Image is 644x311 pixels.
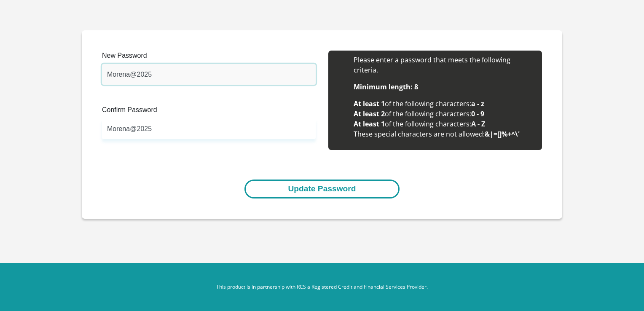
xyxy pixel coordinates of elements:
[354,99,385,108] b: At least 1
[102,118,316,139] input: Confirm Password
[244,180,399,198] button: Update Password
[354,109,534,119] li: of the following characters:
[354,55,534,75] li: Please enter a password that meets the following criteria.
[354,82,418,91] b: Minimum length: 8
[354,99,534,109] li: of the following characters:
[354,119,385,129] b: At least 1
[102,51,316,64] label: New Password
[102,64,316,85] input: Enter new Password
[485,129,520,139] b: &|=[]%+^\'
[88,283,556,291] p: This product is in partnership with RCS a Registered Credit and Financial Services Provider.
[471,119,485,129] b: A - Z
[354,129,534,139] li: These special characters are not allowed:
[471,109,484,118] b: 0 - 9
[354,119,534,129] li: of the following characters:
[471,99,484,108] b: a - z
[102,105,316,118] label: Confirm Password
[354,109,385,118] b: At least 2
